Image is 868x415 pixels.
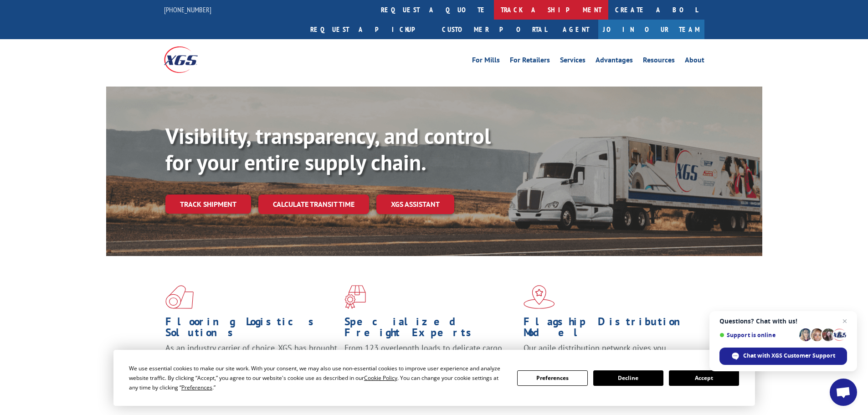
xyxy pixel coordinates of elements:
span: Our agile distribution network gives you nationwide inventory management on demand. [524,343,691,364]
span: Chat with XGS Customer Support [743,352,835,360]
button: Accept [669,370,739,386]
a: Join Our Team [598,20,704,39]
a: Open chat [830,379,857,406]
div: Cookie Consent Prompt [113,350,755,406]
a: Calculate transit time [258,195,369,214]
a: For Mills [472,56,500,67]
a: Request a pickup [303,20,435,39]
h1: Flooring Logistics Solutions [165,316,338,343]
a: About [685,56,704,67]
img: xgs-icon-total-supply-chain-intelligence-red [165,285,194,309]
span: As an industry carrier of choice, XGS has brought innovation and dedication to flooring logistics... [165,343,337,375]
h1: Specialized Freight Experts [344,316,517,343]
span: Questions? Chat with us! [719,318,847,325]
a: Services [560,56,586,67]
a: Customer Portal [435,20,554,39]
b: Visibility, transparency, and control for your entire supply chain. [165,122,491,176]
h1: Flagship Distribution Model [524,316,696,343]
p: From 123 overlength loads to delicate cargo, our experienced staff knows the best way to move you... [344,343,517,383]
a: XGS ASSISTANT [376,195,454,214]
a: Resources [643,56,675,67]
span: Support is online [719,332,796,338]
a: Advantages [596,56,633,67]
button: Decline [593,370,663,386]
a: Agent [554,20,598,39]
span: Preferences [181,384,212,391]
img: xgs-icon-focused-on-flooring-red [344,285,366,309]
a: Track shipment [165,195,251,214]
img: xgs-icon-flagship-distribution-model-red [524,285,555,309]
button: Preferences [517,370,587,386]
span: Cookie Policy [364,374,397,382]
a: [PHONE_NUMBER] [164,5,211,14]
div: We use essential cookies to make our site work. With your consent, we may also use non-essential ... [129,364,506,392]
span: Chat with XGS Customer Support [719,348,847,365]
a: For Retailers [510,56,550,67]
